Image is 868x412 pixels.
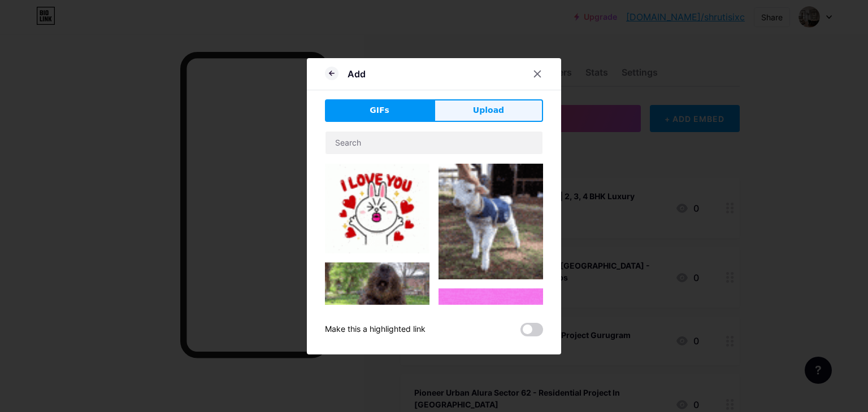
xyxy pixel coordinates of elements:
div: Make this a highlighted link [325,323,426,336]
div: Add [348,67,366,81]
button: Upload [434,99,543,122]
input: Search [325,132,542,154]
img: Gihpy [325,262,429,393]
img: Gihpy [439,164,543,280]
span: Upload [473,104,504,116]
button: GIFs [325,99,434,122]
img: Gihpy [439,288,543,391]
img: Gihpy [325,164,429,253]
span: GIFs [370,104,389,116]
